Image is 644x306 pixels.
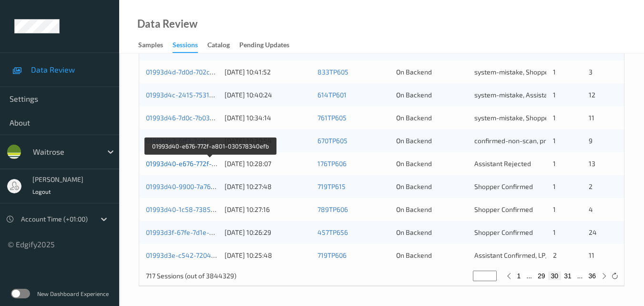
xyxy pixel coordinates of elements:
[474,182,533,190] span: Shopper Confirmed
[207,39,239,52] a: Catalog
[317,91,347,99] a: 614TP601
[514,272,524,280] button: 1
[137,19,197,29] div: Data Review
[589,68,593,76] span: 3
[589,228,597,236] span: 24
[146,271,236,281] p: 717 Sessions (out of 3844329)
[553,228,556,236] span: 1
[396,251,468,260] div: On Backend
[553,182,556,190] span: 1
[589,159,595,168] span: 13
[225,205,311,214] div: [DATE] 10:27:16
[225,67,311,77] div: [DATE] 10:41:52
[589,91,595,99] span: 12
[548,272,562,280] button: 30
[138,40,163,52] div: Samples
[225,136,311,146] div: [DATE] 10:30:54
[553,159,556,168] span: 1
[225,182,311,191] div: [DATE] 10:27:48
[225,159,311,169] div: [DATE] 10:28:07
[146,68,275,76] a: 01993d4d-7d0d-702c-a2d1-f082cbd4ac88
[317,68,348,76] a: 833TP605
[225,113,311,123] div: [DATE] 10:34:14
[146,114,275,122] a: 01993d46-7d0c-7b03-b879-708131a38746
[589,251,594,259] span: 11
[553,68,556,76] span: 1
[474,228,533,236] span: Shopper Confirmed
[396,228,468,237] div: On Backend
[523,272,535,280] button: ...
[589,205,593,213] span: 4
[474,205,533,213] span: Shopper Confirmed
[396,113,468,123] div: On Backend
[146,182,275,190] a: 01993d40-9900-7a76-8a0d-f8b9e7ff8869
[138,39,173,52] a: Samples
[396,205,468,214] div: On Backend
[553,205,556,213] span: 1
[173,40,198,53] div: Sessions
[225,251,311,260] div: [DATE] 10:25:48
[146,228,272,236] a: 01993d3f-67fe-7d1e-aa28-e31937ec3878
[589,114,594,122] span: 11
[553,137,556,145] span: 1
[553,251,557,259] span: 2
[535,272,548,280] button: 29
[317,182,346,190] a: 719TP615
[146,205,277,213] a: 01993d40-1c58-7385-ad39-927a546cd54e
[589,137,593,145] span: 9
[474,68,584,76] span: system-mistake, Shopper Confirmed
[146,251,271,259] a: 01993d3e-c542-7204-af2f-8cc85e1167f9
[396,159,468,169] div: On Backend
[146,159,274,168] a: 01993d40-e676-772f-a801-030578340efb
[146,91,276,99] a: 01993d4c-2415-7531-8561-6e4c3b8de524
[317,205,348,213] a: 789TP606
[396,67,468,77] div: On Backend
[474,159,531,168] span: Assistant Rejected
[225,90,311,100] div: [DATE] 10:40:24
[239,39,299,52] a: Pending Updates
[207,40,230,52] div: Catalog
[173,39,207,53] a: Sessions
[574,272,586,280] button: ...
[396,90,468,100] div: On Backend
[317,137,348,145] a: 670TP605
[396,182,468,191] div: On Backend
[317,251,347,259] a: 719TP606
[553,91,556,99] span: 1
[474,251,627,259] span: Assistant Confirmed, LP_MESSAGE_IGNORED_BUSY
[589,182,593,190] span: 2
[317,114,347,122] a: 761TP605
[225,228,311,237] div: [DATE] 10:26:29
[317,159,347,168] a: 176TP606
[561,272,574,280] button: 31
[146,137,271,145] a: 01993d43-6ff3-7ccb-bd0e-9c901f4c733a
[553,114,556,122] span: 1
[396,136,468,146] div: On Backend
[585,272,599,280] button: 36
[317,228,348,236] a: 457TP656
[239,40,289,52] div: Pending Updates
